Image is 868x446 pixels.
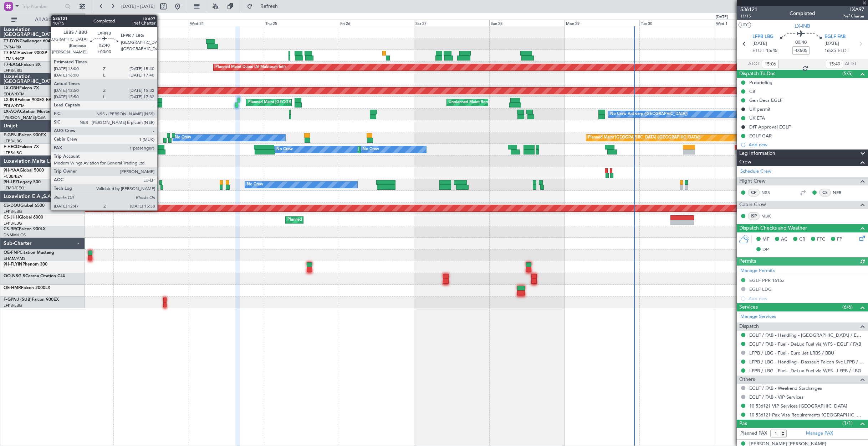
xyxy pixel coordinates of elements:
span: Dispatch Checks and Weather [739,224,807,232]
div: Add new [749,142,864,148]
a: 10 536121 VIP Services [GEOGRAPHIC_DATA] [749,403,847,409]
span: 9H-YAA [4,168,20,173]
span: Pref Charter [842,13,864,19]
div: Sat 27 [414,20,489,26]
a: T7-EAGLFalcon 8X [4,63,41,67]
button: Refresh [244,1,286,12]
a: MUK [761,213,777,219]
a: LFPB/LBG [4,209,22,214]
div: Completed [790,10,815,17]
a: OO-NSG SCessna Citation CJ4 [4,274,65,278]
div: [DATE] [86,14,98,20]
div: Planned Maint [GEOGRAPHIC_DATA] ([GEOGRAPHIC_DATA]) [287,215,400,225]
span: ATOT [748,61,760,68]
a: DNMM/LOS [4,232,26,238]
div: CS [819,189,831,196]
span: OE-FNP [4,251,20,255]
a: LX-GBHFalcon 7X [4,86,39,90]
div: No Crew [276,144,293,155]
a: Manage PAX [806,430,833,437]
span: 536121 [740,6,757,13]
span: Refresh [254,4,284,9]
div: Wed 24 [189,20,264,26]
div: [DATE] [716,14,728,20]
span: T7-DYN [4,39,20,43]
a: 9H-FLYINPhenom 300 [4,262,47,267]
button: UTC [739,22,751,28]
div: DfT Approval EGLF [749,124,791,130]
a: CS-JHHGlobal 6000 [4,215,43,220]
div: Mon 29 [565,20,640,26]
div: Wed 1 [715,20,790,26]
a: NSS [761,189,777,196]
a: 9H-LPZLegacy 500 [4,180,41,184]
span: Leg Information [739,149,775,158]
a: EVRA/RIX [4,44,21,50]
span: (6/6) [842,303,853,311]
span: F-HECD [4,145,19,149]
div: Sun 28 [489,20,565,26]
a: LFMD/CEQ [4,185,24,191]
div: Thu 25 [264,20,339,26]
a: LFPB/LBG [4,138,22,144]
span: [DATE] - [DATE] [121,3,155,10]
span: ALDT [845,61,857,68]
a: Manage Services [740,313,776,320]
span: 9H-LPZ [4,180,18,184]
a: OE-FNPCitation Mustang [4,251,54,255]
a: F-GPNJ (SUB)Falcon 900EX [4,298,59,302]
span: ELDT [838,47,849,54]
div: No Crew [175,132,191,143]
span: LFPB LBG [752,33,773,41]
div: UK ETA [749,115,765,121]
a: OE-HMRFalcon 2000LX [4,286,50,290]
span: (5/5) [842,70,853,77]
div: UK permit [749,106,771,112]
span: (1/1) [842,419,853,427]
div: ISP [748,212,760,220]
span: LX-AOA [4,110,20,114]
a: LFPB/LBG [4,303,22,308]
a: EHAM/AMS [4,256,25,261]
span: CR [799,236,805,243]
a: EGLF / FAB - Weekend Surcharges [749,385,822,391]
div: EGLF GAR [749,133,772,139]
a: FCBB/BZV [4,174,22,179]
span: Crew [739,158,751,166]
span: F-GPNJ (SUB) [4,298,32,302]
a: EGLF / FAB - Handling - [GEOGRAPHIC_DATA] / EGLF / FAB [749,332,864,338]
div: Planned Maint [GEOGRAPHIC_DATA] ([GEOGRAPHIC_DATA]) [248,97,361,108]
input: Trip Number [22,1,63,12]
span: ETOT [752,47,764,54]
div: No Crew [247,179,263,190]
span: MF [762,236,769,243]
span: Services [739,303,758,311]
span: LX-INB [795,22,810,30]
span: CS-DOU [4,204,20,208]
a: LFPB/LBG [4,68,22,73]
span: OE-HMR [4,286,21,290]
a: LFMN/NCE [4,56,25,62]
div: Tue 23 [113,20,189,26]
span: [DATE] [824,40,839,47]
a: LFPB/LBG [4,221,22,226]
a: [PERSON_NAME]/QSA [4,115,46,120]
a: 9H-YAAGlobal 5000 [4,168,44,173]
span: FFC [817,236,825,243]
span: Cabin Crew [739,201,766,209]
a: CS-RRCFalcon 900LX [4,227,46,231]
a: EGLF / FAB - VIP Services [749,394,803,400]
span: LXA97 [842,6,864,13]
a: T7-EMIHawker 900XP [4,51,47,55]
span: LX-INB [4,98,17,102]
span: 00:40 [795,39,807,46]
a: EGLF / FAB - Fuel - DeLux Fuel via WFS - EGLF / FAB [749,341,861,347]
button: All Aircraft [8,14,77,25]
span: Others [739,376,755,384]
a: LFPB / LBG - Handling - Dassault Falcon Svc LFPB / LBG [749,359,864,365]
span: 16:25 [824,47,836,54]
span: FP [837,236,842,243]
span: T7-EMI [4,51,17,55]
span: CS-RRC [4,227,19,231]
div: Planned Maint [GEOGRAPHIC_DATA] ([GEOGRAPHIC_DATA]) [588,132,700,143]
